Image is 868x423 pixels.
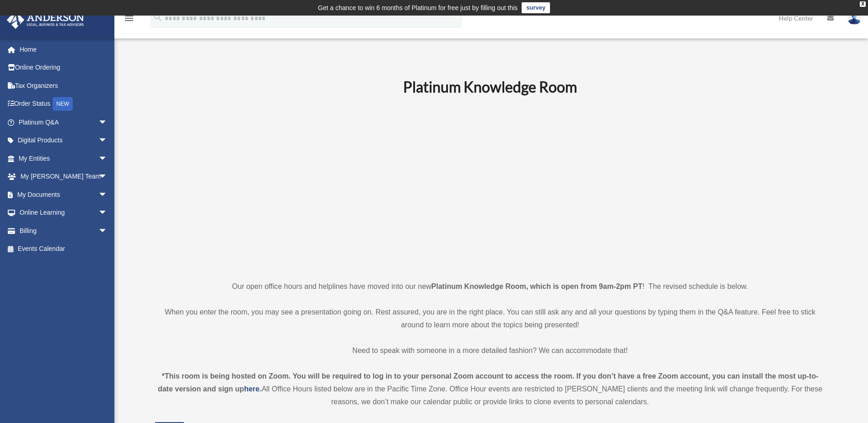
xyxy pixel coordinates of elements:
[155,344,825,357] p: Need to speak with someone in a more detailed fashion? We can accommodate that!
[4,11,87,29] img: Anderson Advisors Platinum Portal
[522,2,550,13] a: survey
[6,185,121,204] a: My Documentsarrow_drop_down
[98,168,117,186] span: arrow_drop_down
[6,113,121,131] a: Platinum Q&Aarrow_drop_down
[155,306,825,331] p: When you enter the room, you may see a presentation going on. Rest assured, you are in the right ...
[6,168,121,186] a: My [PERSON_NAME] Teamarrow_drop_down
[318,2,518,13] div: Get a chance to win 6 months of Platinum for free just by filling out this
[6,40,121,59] a: Home
[155,280,825,293] p: Our open office hours and helplines have moved into our new ! The revised schedule is below.
[6,59,121,77] a: Online Ordering
[98,204,117,222] span: arrow_drop_down
[98,131,117,150] span: arrow_drop_down
[6,76,121,95] a: Tax Organizers
[98,222,117,240] span: arrow_drop_down
[6,222,121,240] a: Billingarrow_drop_down
[431,282,642,290] strong: Platinum Knowledge Room, which is open from 9am-2pm PT
[6,240,121,258] a: Events Calendar
[6,131,121,150] a: Digital Productsarrow_drop_down
[153,12,163,22] i: search
[6,204,121,222] a: Online Learningarrow_drop_down
[259,385,261,393] strong: .
[847,11,861,25] img: User Pic
[98,149,117,168] span: arrow_drop_down
[98,185,117,204] span: arrow_drop_down
[403,78,577,96] b: Platinum Knowledge Room
[124,16,135,24] a: menu
[155,370,825,408] div: All Office Hours listed below are in the Pacific Time Zone. Office Hour events are restricted to ...
[158,372,819,393] strong: *This room is being hosted on Zoom. You will be required to log in to your personal Zoom account ...
[53,97,73,111] div: NEW
[98,113,117,132] span: arrow_drop_down
[244,385,259,393] a: here
[353,108,627,263] iframe: 231110_Toby_KnowledgeRoom
[124,13,135,24] i: menu
[6,95,121,114] a: Order StatusNEW
[860,1,866,7] div: close
[6,149,121,168] a: My Entitiesarrow_drop_down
